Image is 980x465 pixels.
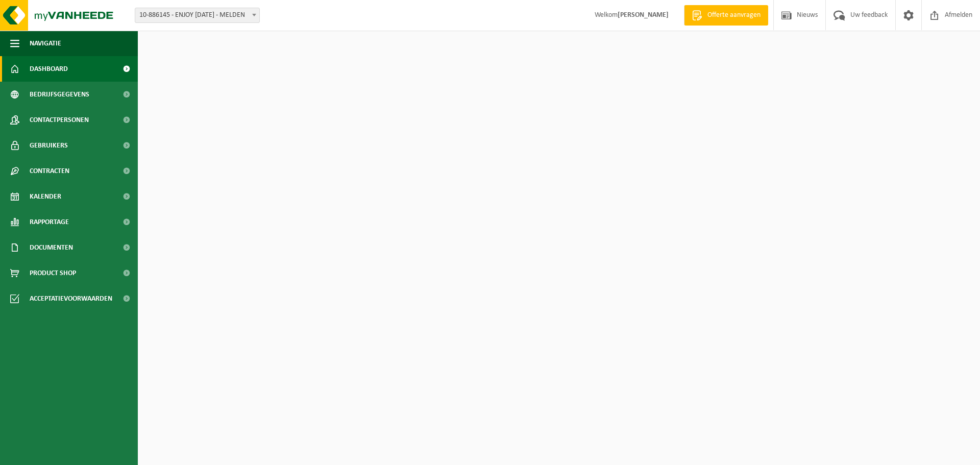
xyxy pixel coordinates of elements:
span: Acceptatievoorwaarden [30,286,112,311]
span: Kalender [30,184,61,209]
span: Contracten [30,158,69,184]
span: Contactpersonen [30,107,89,133]
strong: [PERSON_NAME] [618,11,669,19]
span: Dashboard [30,56,68,82]
span: 10-886145 - ENJOY TODAY - MELDEN [135,8,259,22]
span: 10-886145 - ENJOY TODAY - MELDEN [135,8,260,23]
span: Bedrijfsgegevens [30,82,89,107]
span: Navigatie [30,31,61,56]
span: Rapportage [30,209,69,235]
span: Documenten [30,235,73,260]
span: Product Shop [30,260,76,286]
a: Offerte aanvragen [684,5,768,26]
span: Gebruikers [30,133,68,158]
span: Offerte aanvragen [705,10,763,20]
